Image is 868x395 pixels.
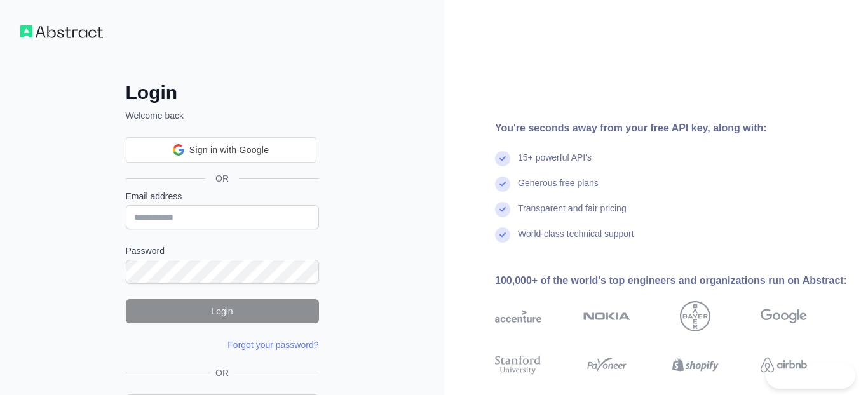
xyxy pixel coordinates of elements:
div: You're seconds away from your free API key, along with: [495,121,848,136]
div: World-class technical support [518,227,634,253]
img: stanford university [495,353,541,377]
img: check mark [495,151,510,166]
img: check mark [495,177,510,192]
p: Welcome back [126,109,319,122]
div: 15+ powerful API's [518,151,592,177]
img: check mark [495,227,510,243]
label: Password [126,244,319,257]
img: payoneer [583,353,630,377]
h2: Login [126,81,319,104]
img: accenture [495,301,541,331]
img: shopify [672,353,719,377]
img: check mark [495,202,510,217]
div: 100,000+ of the world's top engineers and organizations run on Abstract: [495,273,848,288]
span: Sign in with Google [189,144,269,157]
span: OR [210,366,234,379]
img: Workflow [20,25,103,38]
div: Transparent and fair pricing [518,202,627,227]
img: bayer [680,301,710,331]
img: google [761,301,807,331]
img: nokia [583,301,630,331]
div: Generous free plans [518,177,599,202]
label: Email address [126,190,319,203]
img: airbnb [761,353,807,377]
button: Login [126,299,319,323]
div: Sign in with Google [126,137,316,163]
span: OR [205,172,239,185]
iframe: Toggle Customer Support [766,362,855,389]
a: Forgot your password? [227,340,318,350]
